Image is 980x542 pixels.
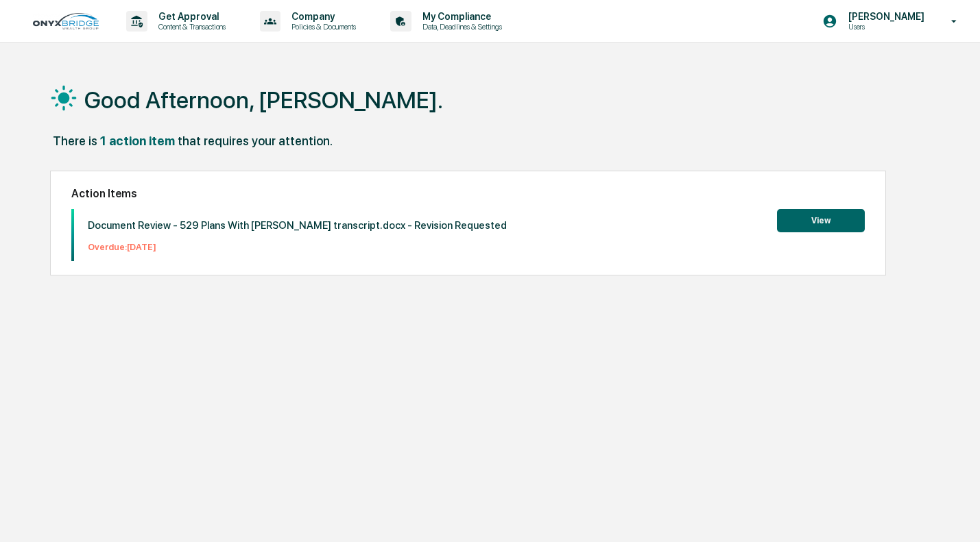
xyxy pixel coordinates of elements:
[88,219,507,232] p: Document Review - 529 Plans With [PERSON_NAME] transcript.docx - Revision Requested
[178,134,333,148] div: that requires your attention.
[837,22,931,32] p: Users
[88,242,507,252] p: Overdue: [DATE]
[100,134,175,148] div: 1 action item
[53,134,97,148] div: There is
[33,13,99,29] img: logo
[837,11,931,22] p: [PERSON_NAME]
[777,213,865,226] a: View
[280,11,363,22] p: Company
[411,22,509,32] p: Data, Deadlines & Settings
[777,209,865,232] button: View
[147,11,232,22] p: Get Approval
[280,22,363,32] p: Policies & Documents
[411,11,509,22] p: My Compliance
[71,187,865,200] h2: Action Items
[147,22,232,32] p: Content & Transactions
[84,86,443,114] h1: Good Afternoon, [PERSON_NAME].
